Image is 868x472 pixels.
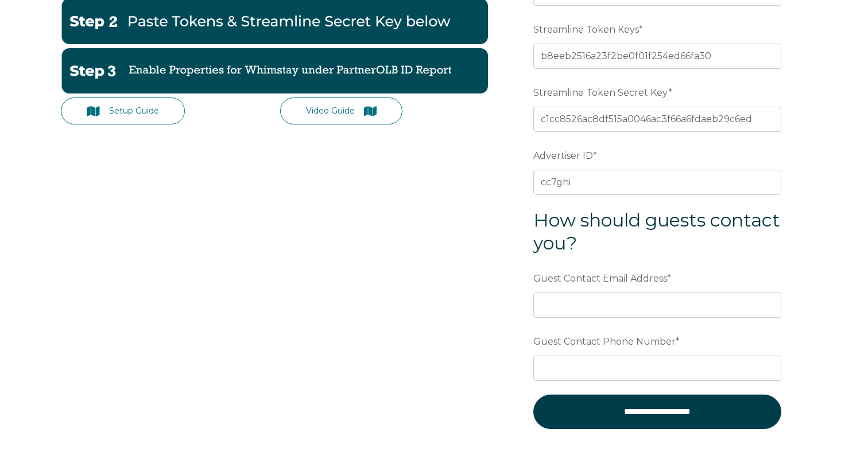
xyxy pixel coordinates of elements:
[533,84,668,102] span: Streamline Token Secret Key
[533,21,639,38] span: Streamline Token Keys
[533,270,667,287] span: Guest Contact Email Address
[533,333,676,350] span: Guest Contact Phone Number
[533,209,780,254] span: How should guests contact you?
[61,48,488,94] img: Streamline3v2
[280,97,403,124] a: Video Guide
[61,97,185,124] a: Setup Guide
[533,147,593,165] span: Advertiser ID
